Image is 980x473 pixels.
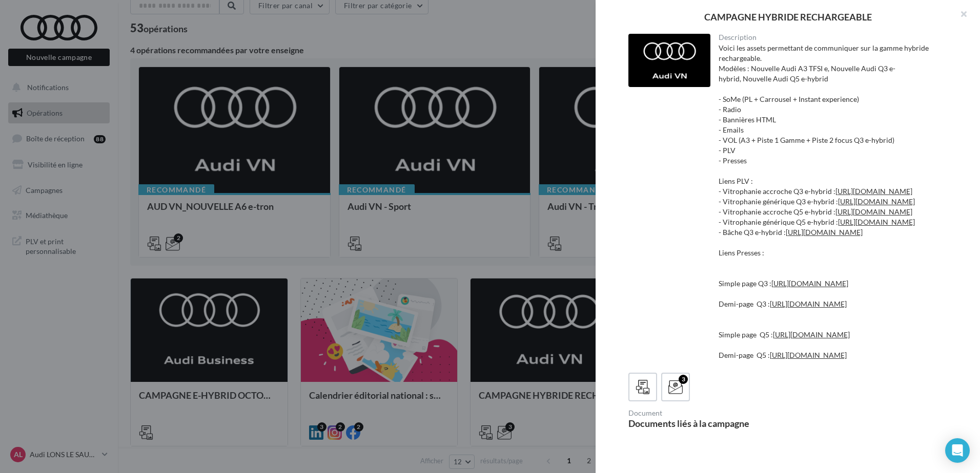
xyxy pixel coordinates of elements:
div: 3 [679,375,688,384]
div: Description [719,34,948,41]
div: CAMPAGNE HYBRIDE RECHARGEABLE [612,12,964,21]
a: [URL][DOMAIN_NAME] [838,218,915,226]
a: [URL][DOMAIN_NAME] [835,187,912,196]
div: Documents liés à la campagne [628,419,788,428]
a: [URL][DOMAIN_NAME] [770,351,847,359]
a: [URL][DOMAIN_NAME] [770,299,847,308]
a: [URL][DOMAIN_NAME] [835,207,912,216]
a: [URL][DOMAIN_NAME] [786,228,863,236]
a: [URL][DOMAIN_NAME] [771,279,848,288]
a: [URL][DOMAIN_NAME] [838,197,915,206]
div: Document [628,410,788,417]
div: Voici les assets permettant de communiquer sur la gamme hybride rechargeable. Modèles : Nouvelle ... [719,43,948,360]
div: Open Intercom Messenger [945,438,970,463]
a: [URL][DOMAIN_NAME] [773,330,850,339]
